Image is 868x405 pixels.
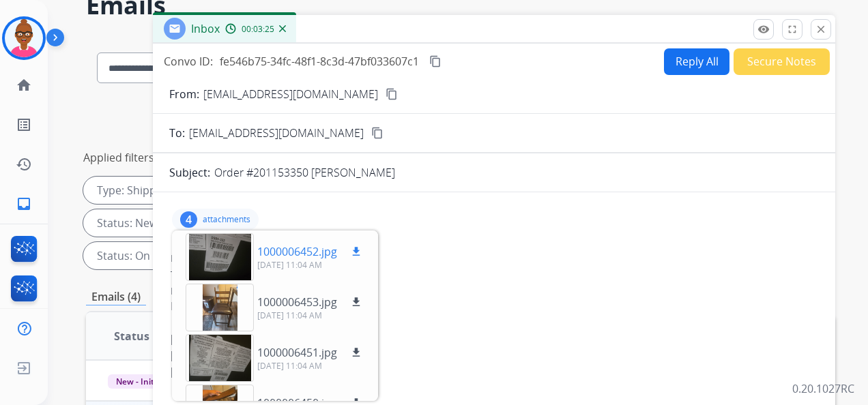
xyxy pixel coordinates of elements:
[83,177,262,204] div: Type: Shipping Protection
[108,374,171,389] span: New - Initial
[220,54,419,69] span: fe546b75-34fc-48f1-8c3d-47bf033607c1
[171,268,818,282] div: To:
[257,361,364,372] p: [DATE] 11:04 AM
[189,125,364,141] span: [EMAIL_ADDRESS][DOMAIN_NAME]
[169,86,199,102] p: From:
[242,24,274,35] span: 00:03:25
[16,196,32,212] mat-icon: inbox
[664,48,729,75] button: Reply All
[350,296,362,308] mat-icon: download
[16,117,32,133] mat-icon: list_alt
[350,346,362,359] mat-icon: download
[214,164,395,181] p: Order #201153350 [PERSON_NAME]
[257,260,364,271] p: [DATE] 11:04 AM
[350,245,362,258] mat-icon: download
[757,23,770,35] mat-icon: remove_red_eye
[203,86,378,102] p: [EMAIL_ADDRESS][DOMAIN_NAME]
[257,294,337,310] p: 1000006453.jpg
[171,347,818,363] div: [STREET_ADDRESS][PERSON_NAME]
[16,77,32,93] mat-icon: home
[371,127,384,139] mat-icon: content_copy
[734,48,830,75] button: Secure Notes
[169,125,185,141] p: To:
[164,53,213,70] p: Convo ID:
[429,55,442,67] mat-icon: content_copy
[171,284,818,298] div: Date:
[180,211,197,228] div: 4
[786,23,798,35] mat-icon: fullscreen
[114,328,149,344] span: Status
[191,21,220,36] span: Inbox
[203,214,250,225] p: attachments
[815,23,827,35] mat-icon: close
[171,298,818,380] div: More pictures for my claim. Thank you.
[83,209,227,237] div: Status: New - Reply
[171,331,818,347] div: [PERSON_NAME]
[257,243,337,260] p: 1000006452.jpg
[83,149,157,166] p: Applied filters:
[16,156,32,172] mat-icon: history
[257,344,337,361] p: 1000006451.jpg
[257,310,364,321] p: [DATE] 11:04 AM
[5,19,43,57] img: avatar
[171,363,818,380] div: [PHONE_NUMBER]
[169,164,210,181] p: Subject:
[83,242,266,269] div: Status: On Hold - Servicers
[171,252,818,265] div: From:
[86,288,146,305] p: Emails (4)
[792,380,854,397] p: 0.20.1027RC
[386,88,398,100] mat-icon: content_copy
